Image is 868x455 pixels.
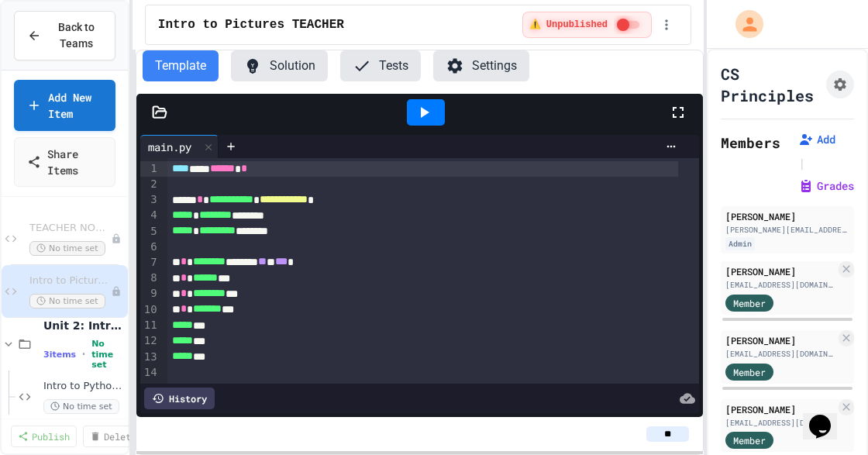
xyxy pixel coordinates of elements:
[111,286,122,297] div: Unpublished
[725,237,755,250] div: Admin
[14,137,115,187] a: Share Items
[733,365,766,379] span: Member
[140,333,160,349] div: 12
[798,178,854,194] button: Grades
[733,433,766,447] span: Member
[140,208,160,223] div: 4
[803,393,852,439] iframe: chat widget
[140,135,219,158] div: main.py
[140,240,160,255] div: 6
[725,224,849,236] div: [PERSON_NAME][EMAIL_ADDRESS][PERSON_NAME][DOMAIN_NAME]
[140,224,160,240] div: 5
[29,274,111,288] span: Intro to Pictures TEACHER
[140,271,160,286] div: 8
[725,402,835,416] div: [PERSON_NAME]
[140,139,199,155] div: main.py
[719,6,767,42] div: My Account
[231,50,328,81] button: Solution
[29,241,105,256] span: No time set
[43,350,76,360] span: 3 items
[798,132,835,147] button: Add
[433,50,529,81] button: Settings
[529,19,608,31] span: ⚠️ Unpublished
[140,381,160,396] div: 15
[733,296,766,310] span: Member
[725,348,835,360] div: [EMAIL_ADDRESS][DOMAIN_NAME]
[140,192,160,208] div: 3
[140,302,160,318] div: 10
[140,161,160,177] div: 1
[725,333,835,347] div: [PERSON_NAME]
[522,12,652,38] div: ⚠️ Students cannot see this content! Click the toggle to publish it and make it visible to your c...
[798,153,806,172] span: |
[340,50,421,81] button: Tests
[140,350,160,365] div: 13
[14,80,115,131] a: Add New Item
[43,319,125,333] span: Unit 2: Intro to Python
[111,233,122,244] div: Unpublished
[29,222,111,235] span: TEACHER NOTES
[91,339,125,370] span: No time set
[826,71,854,98] button: Assignment Settings
[82,348,85,360] span: •
[725,279,835,291] div: [EMAIL_ADDRESS][DOMAIN_NAME]
[140,286,160,302] div: 9
[144,388,215,409] div: History
[158,16,344,34] span: Intro to Pictures TEACHER
[143,50,219,81] button: Template
[11,426,77,447] a: Publish
[140,255,160,271] div: 7
[50,19,102,52] span: Back to Teams
[43,399,119,414] span: No time set
[721,132,780,153] h2: Members
[29,294,105,309] span: No time set
[725,264,835,278] div: [PERSON_NAME]
[83,426,143,447] a: Delete
[140,177,160,192] div: 2
[140,318,160,333] div: 11
[721,63,820,106] h1: CS Principles
[14,11,115,60] button: Back to Teams
[725,209,849,223] div: [PERSON_NAME]
[140,365,160,381] div: 14
[43,380,125,393] span: Intro to Python Worksheet
[725,417,835,429] div: [EMAIL_ADDRESS][DOMAIN_NAME]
